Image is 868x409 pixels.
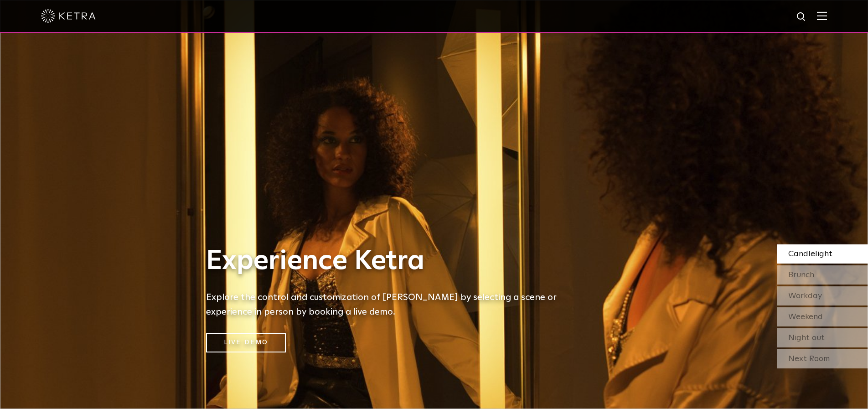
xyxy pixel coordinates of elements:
span: Brunch [788,271,814,279]
h1: Experience Ketra [206,246,571,276]
span: Weekend [788,313,823,321]
img: ketra-logo-2019-white [41,9,96,23]
img: search icon [796,11,807,23]
span: Night out [788,334,825,342]
span: Workday [788,292,822,300]
a: Live Demo [206,333,286,352]
img: Hamburger%20Nav.svg [817,11,827,20]
div: Next Room [777,349,868,368]
span: Candlelight [788,250,832,258]
h5: Explore the control and customization of [PERSON_NAME] by selecting a scene or experience in pers... [206,290,571,319]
